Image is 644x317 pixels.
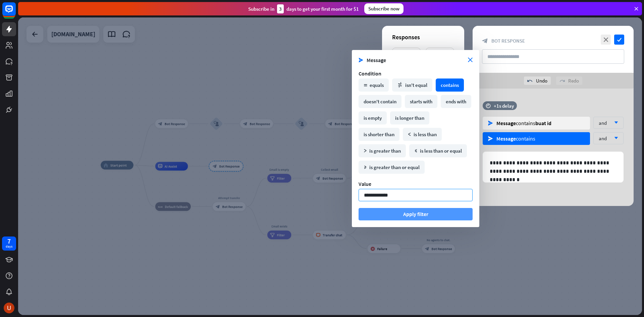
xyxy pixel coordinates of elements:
[359,144,406,157] div: is greater than
[486,103,491,108] i: time
[414,149,418,153] i: math_less_or_equal
[614,35,624,45] i: check
[403,128,442,141] div: is less than
[496,120,551,126] div: contains
[390,111,429,124] div: is longer than
[556,76,582,85] div: Redo
[527,78,533,84] i: undo
[359,208,473,220] button: Apply filter
[496,135,516,142] span: Message
[367,57,468,63] span: Message
[359,128,399,141] div: is shorter than
[535,120,551,126] span: buat id
[599,135,607,142] span: and
[601,35,611,45] i: close
[364,84,367,87] i: math_equal
[494,103,514,109] div: +1s delay
[359,180,473,187] div: Value
[559,78,565,84] i: redo
[359,58,363,62] i: send
[364,166,367,169] i: math_greater_or_equal
[436,78,464,92] div: contains
[392,78,432,92] div: isn't equal
[7,238,11,244] div: 7
[409,144,467,157] div: is less than or equal
[6,244,12,249] div: days
[488,121,493,126] i: send
[408,133,411,136] i: math_less
[496,135,535,142] div: contains
[359,111,387,124] div: is empty
[359,78,389,92] div: equals
[491,38,525,44] span: Bot Response
[599,120,607,126] span: and
[364,3,404,14] div: Subscribe now
[482,38,488,44] i: block_bot_response
[488,136,493,141] i: send
[359,161,425,174] div: is greater than or equal
[441,95,471,108] div: ends with
[611,121,618,125] i: arrow_down
[277,4,284,13] div: 3
[397,82,403,88] i: math_not_equal
[524,76,551,85] div: Undo
[248,4,359,13] div: Subscribe in days to get your first month for $1
[405,95,437,108] div: starts with
[611,136,618,140] i: arrow_down
[468,58,473,62] i: close
[359,95,401,108] div: doesn't contain
[5,3,25,23] button: Open LiveChat chat widget
[2,236,16,251] a: 7 days
[359,70,473,77] div: Condition
[364,149,367,153] i: math_greater
[496,120,516,126] span: Message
